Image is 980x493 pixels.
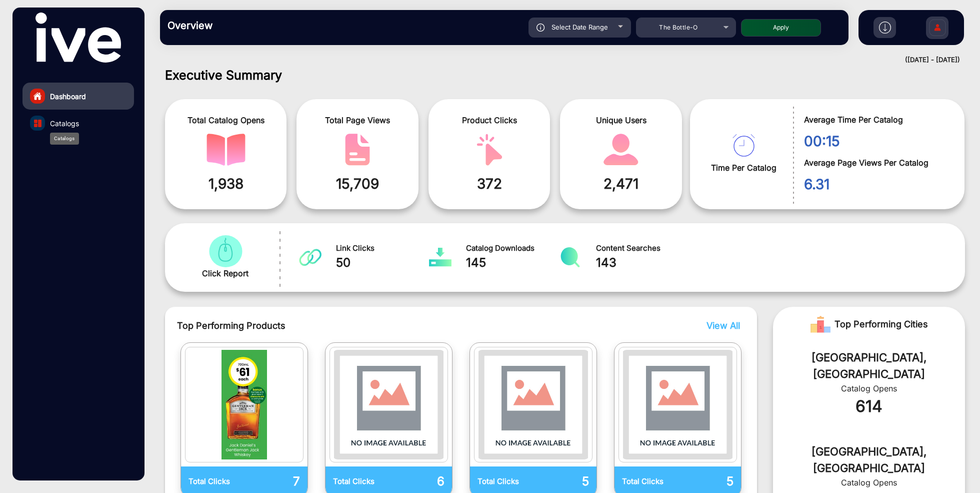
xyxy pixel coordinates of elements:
span: 372 [436,173,542,194]
h3: Overview [167,20,307,32]
span: Dashboard [50,91,86,102]
a: Dashboard [22,83,134,110]
img: catalog [338,134,377,166]
img: catalog [732,134,755,157]
span: 6.31 [804,174,949,195]
p: Total Clicks [477,476,533,487]
p: 5 [677,472,733,490]
p: Total Clicks [333,476,389,487]
span: Top Performing Products [177,319,610,332]
span: 00:15 [804,131,949,152]
span: 143 [596,254,689,272]
img: catalog [206,134,245,166]
button: Apply [741,19,821,37]
span: Unique Users [567,114,674,126]
img: home [33,92,42,101]
div: Catalogs [50,133,79,145]
p: Total Clicks [622,476,678,487]
span: 145 [466,254,559,272]
img: catalog [601,134,640,166]
img: catalog [429,247,451,267]
span: Average Page Views Per Catalog [804,157,949,169]
img: Sign%20Up.svg [927,12,948,47]
img: catalog [188,350,301,459]
img: catalog [332,350,445,459]
span: Link Clicks [336,243,429,254]
button: View All [704,319,737,332]
h1: Executive Summary [165,68,965,83]
p: 7 [244,472,300,490]
p: 6 [388,472,444,490]
span: Top Performing Cities [834,314,928,334]
span: Total Catalog Opens [172,114,279,126]
img: catalog [206,235,245,267]
a: Catalogs [22,110,134,137]
img: h2download.svg [879,22,891,34]
div: 614 [788,394,950,418]
img: catalog [34,120,41,127]
img: icon [536,24,545,32]
img: catalog [299,247,321,267]
span: Content Searches [596,243,689,254]
span: The Bottle-O [659,24,698,31]
div: [GEOGRAPHIC_DATA], [GEOGRAPHIC_DATA] [788,349,950,382]
img: Rank image [810,314,830,334]
span: 15,709 [304,173,410,194]
span: Total Page Views [304,114,410,126]
div: [GEOGRAPHIC_DATA], [GEOGRAPHIC_DATA] [788,443,950,476]
span: Click Report [202,267,248,279]
img: vmg-logo [35,13,120,63]
p: 5 [533,472,589,490]
div: Catalog Opens [788,476,950,488]
span: 2,471 [567,173,674,194]
span: Average Time Per Catalog [804,114,949,126]
div: ([DATE] - [DATE]) [150,55,960,65]
span: 1,938 [172,173,279,194]
span: View All [706,320,740,331]
img: catalog [477,350,590,459]
img: catalog [470,134,509,166]
span: 50 [336,254,429,272]
img: catalog [621,350,734,459]
div: Catalog Opens [788,382,950,394]
span: Product Clicks [436,114,542,126]
span: Select Date Range [551,23,608,31]
span: Catalog Downloads [466,243,559,254]
img: catalog [559,247,581,267]
p: Total Clicks [188,476,244,487]
span: Catalogs [50,118,79,129]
